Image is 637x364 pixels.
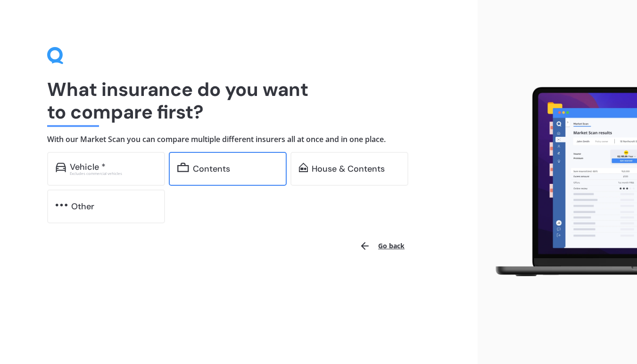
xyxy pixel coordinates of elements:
div: Excludes commercial vehicles [70,172,157,175]
h4: With our Market Scan you can compare multiple different insurers all at once and in one place. [47,135,430,144]
div: House & Contents [312,164,385,174]
img: home-and-contents.b802091223b8502ef2dd.svg [299,163,308,172]
div: Other [71,202,94,211]
img: car.f15378c7a67c060ca3f3.svg [56,163,66,172]
div: Contents [193,164,230,174]
img: content.01f40a52572271636b6f.svg [177,163,189,172]
button: Go back [354,235,410,257]
div: Vehicle * [70,162,106,172]
img: other.81dba5aafe580aa69f38.svg [56,200,67,210]
h1: What insurance do you want to compare first? [47,78,430,123]
img: laptop.webp [485,83,637,281]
